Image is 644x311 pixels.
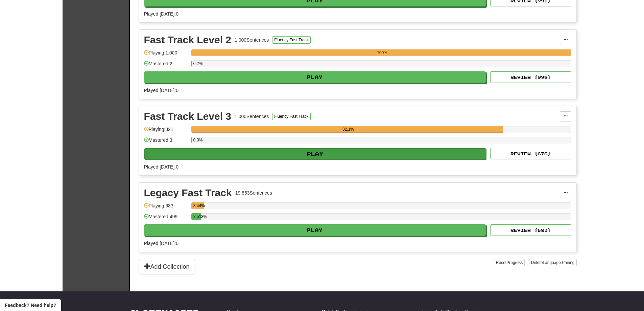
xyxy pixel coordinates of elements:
[506,260,523,265] span: Progress
[144,35,232,45] div: Fast Track Level 2
[235,113,269,120] div: 1.000 Sentences
[144,49,188,61] div: Playing: 1.000
[543,260,574,265] span: Language Pairing
[144,188,232,198] div: Legacy Fast Track
[144,202,188,214] div: Playing: 683
[144,148,486,160] button: Play
[494,259,525,266] button: ResetProgress
[193,213,201,220] div: 2.513%
[235,37,269,43] div: 1.000 Sentences
[193,49,571,56] div: 100%
[144,137,188,148] div: Mastered: 3
[144,111,232,121] div: Fast Track Level 3
[272,113,310,120] button: Fluency Fast Track
[235,190,272,196] div: 19.853 Sentences
[144,88,178,93] span: Played [DATE]: 0
[272,36,310,44] button: Fluency Fast Track
[193,202,204,209] div: 3.44%
[139,259,195,274] button: Add Collection
[490,148,571,159] button: Review (676)
[144,11,178,17] span: Played [DATE]: 0
[144,126,188,137] div: Playing: 821
[144,224,486,236] button: Play
[193,126,503,133] div: 82.1%
[5,302,56,309] span: Open feedback widget
[490,224,571,236] button: Review (683)
[144,213,188,224] div: Mastered: 499
[144,71,486,83] button: Play
[144,164,178,170] span: Played [DATE]: 0
[490,71,571,83] button: Review (998)
[144,241,178,246] span: Played [DATE]: 0
[529,259,577,266] button: DeleteLanguage Pairing
[144,60,188,71] div: Mastered: 2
